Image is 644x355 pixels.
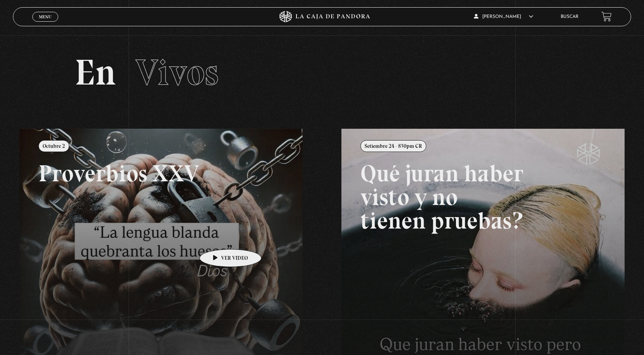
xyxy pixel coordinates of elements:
[36,21,54,26] span: Cerrar
[75,54,569,91] h2: En
[39,14,51,19] span: Menu
[601,11,612,22] a: View your shopping cart
[561,14,579,19] a: Buscar
[135,51,218,94] span: Vivos
[474,14,533,19] span: [PERSON_NAME]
